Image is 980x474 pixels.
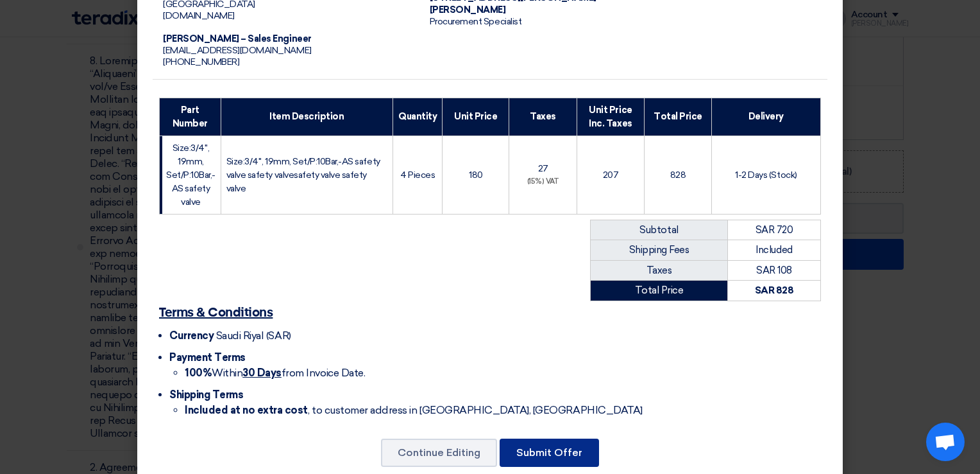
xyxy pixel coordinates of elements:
button: Submit Offer [500,439,599,467]
th: Unit Price Inc. Taxes [577,98,644,136]
span: Currency [169,329,214,342]
li: , to customer address in [GEOGRAPHIC_DATA], [GEOGRAPHIC_DATA] [185,403,821,418]
td: Subtotal [591,220,728,240]
a: Open chat [926,423,965,461]
td: Total Price [591,281,728,301]
td: Size:3/4'', 19mm, Set/P:10Bar,-AS safety valve [160,136,221,214]
span: 207 [603,170,619,180]
td: Taxes [591,260,728,281]
span: 828 [670,170,686,180]
strong: 100% [185,367,212,379]
span: Within from Invoice Date. [185,367,365,379]
span: Saudi Riyal (SAR) [216,329,291,342]
th: Unit Price [443,98,509,136]
button: Continue Editing [381,439,497,467]
span: Payment Terms [169,351,246,364]
th: Part Number [160,98,221,136]
span: [EMAIL_ADDRESS][DOMAIN_NAME] [163,45,312,56]
span: Included [756,244,792,256]
strong: SAR 828 [755,285,794,296]
th: Item Description [221,98,393,136]
div: [PERSON_NAME] – Sales Engineer [163,33,409,45]
div: (15%) VAT [514,177,571,188]
u: Terms & Conditions [159,306,273,319]
span: [PERSON_NAME] [430,4,506,15]
strong: Included at no extra cost [185,404,308,416]
span: Procurement Specialist [430,16,521,27]
u: 30 Days [242,367,282,379]
span: SAR 108 [756,265,792,276]
span: 1-2 Days (Stock) [735,170,797,180]
td: Shipping Fees [591,240,728,261]
span: [PHONE_NUMBER] [163,57,239,67]
span: Shipping Terms [169,389,243,401]
span: Size:3/4'', 19mm, Set/P:10Bar,-AS safety valve safety valvesafety valve safety valve [226,156,380,194]
th: Quantity [393,98,442,136]
span: 180 [469,170,483,180]
span: 27 [538,163,548,174]
span: 4 Pieces [400,170,435,180]
th: Delivery [711,98,820,136]
th: Total Price [645,98,712,136]
td: SAR 720 [727,220,820,240]
th: Taxes [509,98,577,136]
span: [DOMAIN_NAME] [163,10,235,21]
